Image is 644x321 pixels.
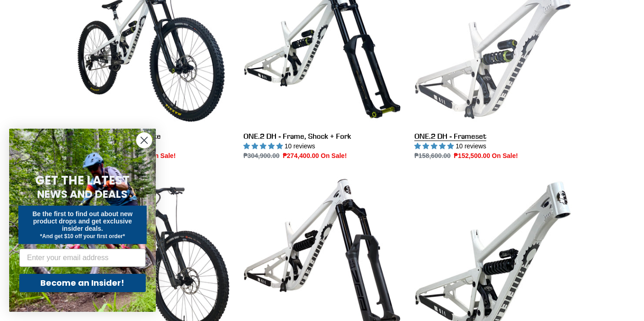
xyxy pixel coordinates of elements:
span: *And get $10 off your first order* [40,233,125,239]
span: GET THE LATEST [35,172,130,189]
span: NEWS AND DEALS [38,187,128,201]
span: Be the first to find out about new product drops and get exclusive insider deals. [33,210,133,232]
button: Become an Insider! [19,274,146,292]
input: Enter your email address [19,249,146,267]
button: Close dialog [136,132,152,148]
